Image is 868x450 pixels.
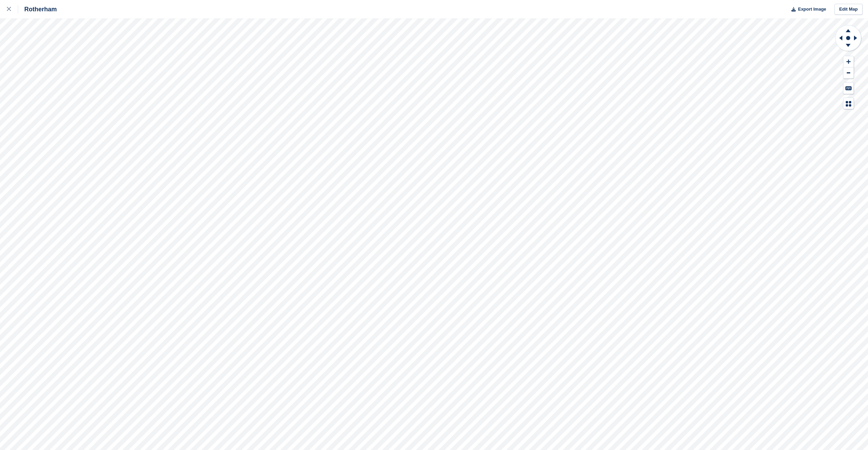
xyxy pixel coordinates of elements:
button: Zoom In [843,56,854,67]
button: Map Legend [843,98,854,109]
button: Zoom Out [843,67,854,79]
button: Keyboard Shortcuts [843,83,854,94]
div: Rotherham [18,5,57,13]
span: Export Image [798,6,826,13]
button: Export Image [787,4,826,15]
a: Edit Map [834,4,863,15]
